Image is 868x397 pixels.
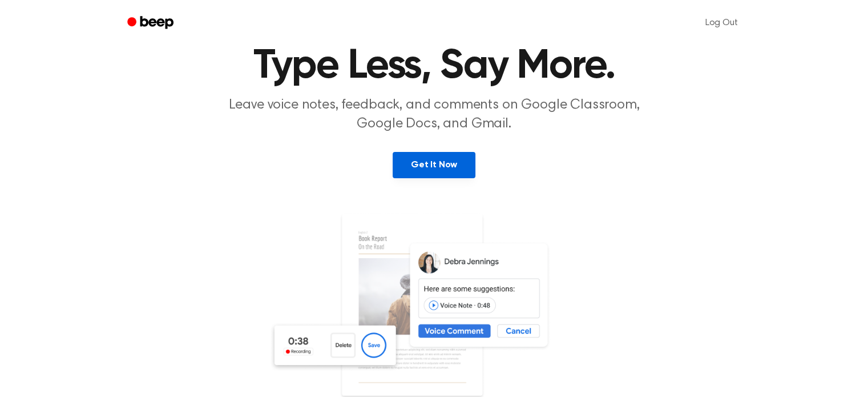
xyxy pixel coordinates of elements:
a: Beep [119,12,184,34]
a: Log Out [694,9,749,37]
a: Get It Now [393,152,475,178]
p: Leave voice notes, feedback, and comments on Google Classroom, Google Docs, and Gmail. [215,96,653,134]
h1: Type Less, Say More. [142,46,726,87]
